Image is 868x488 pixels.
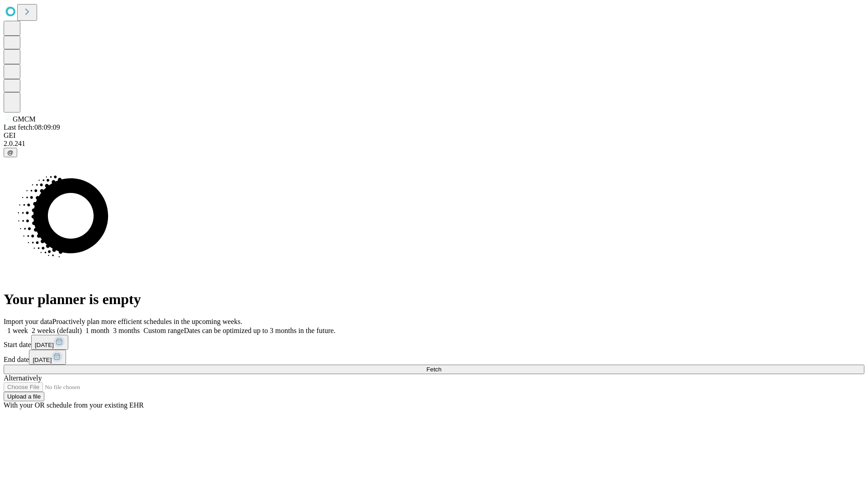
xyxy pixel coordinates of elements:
[426,366,441,373] span: Fetch
[13,115,36,123] span: GMCM
[85,327,109,334] span: 1 month
[7,149,14,156] span: @
[184,327,335,334] span: Dates can be optimized up to 3 months in the future.
[52,318,242,325] span: Proactively plan more efficient schedules in the upcoming weeks.
[4,140,864,148] div: 2.0.241
[29,350,66,365] button: [DATE]
[4,148,17,157] button: @
[143,327,184,334] span: Custom range
[4,392,44,401] button: Upload a file
[4,350,864,365] div: End date
[4,365,864,374] button: Fetch
[4,335,864,350] div: Start date
[7,327,28,334] span: 1 week
[113,327,140,334] span: 3 months
[4,291,864,308] h1: Your planner is empty
[4,131,864,140] div: GEI
[4,318,52,325] span: Import your data
[4,374,42,382] span: Alternatively
[35,342,54,348] span: [DATE]
[33,357,52,363] span: [DATE]
[31,335,68,350] button: [DATE]
[32,327,82,334] span: 2 weeks (default)
[4,401,144,409] span: With your OR schedule from your existing EHR
[4,123,60,131] span: Last fetch: 08:09:09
